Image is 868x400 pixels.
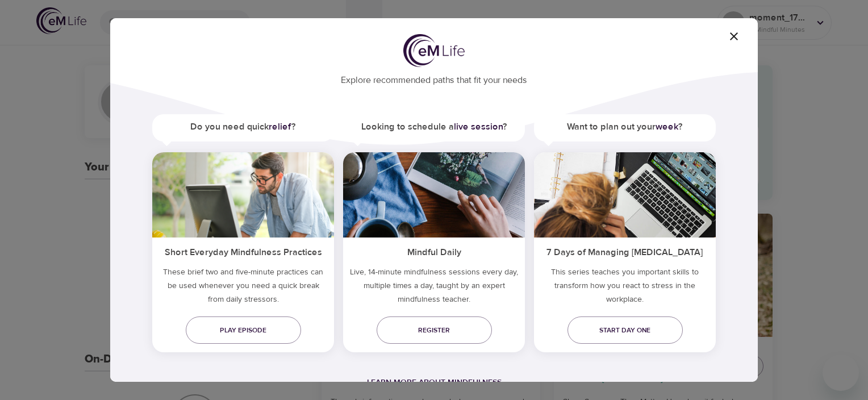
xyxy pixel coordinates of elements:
[152,238,334,265] h5: Short Everyday Mindfulness Practices
[534,238,716,265] h5: 7 Days of Managing [MEDICAL_DATA]
[186,316,301,344] a: Play episode
[377,316,492,344] a: Register
[343,265,525,311] p: Live, 14-minute mindfulness sessions every day, multiple times a day, taught by an expert mindful...
[454,121,503,132] a: live session
[534,152,716,238] img: ims
[152,114,334,140] h5: Do you need quick ?
[403,34,465,67] img: logo
[567,316,683,344] a: Start day one
[534,114,716,140] h5: Want to plan out your ?
[152,265,334,311] h5: These brief two and five-minute practices can be used whenever you need a quick break from daily ...
[534,265,716,311] p: This series teaches you important skills to transform how you react to stress in the workplace.
[269,121,291,132] a: relief
[343,238,525,265] h5: Mindful Daily
[128,67,740,87] p: Explore recommended paths that fit your needs
[343,152,525,238] img: ims
[386,324,483,336] span: Register
[367,377,502,388] a: Learn more about mindfulness
[656,121,678,132] a: week
[152,152,334,238] img: ims
[343,114,525,140] h5: Looking to schedule a ?
[577,324,674,336] span: Start day one
[195,324,292,336] span: Play episode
